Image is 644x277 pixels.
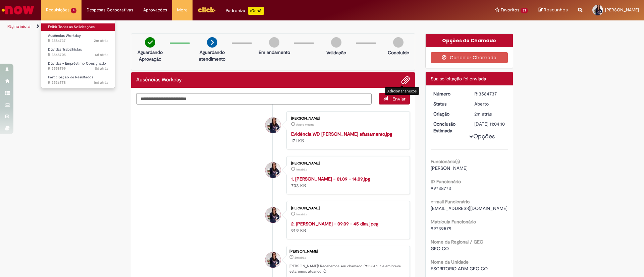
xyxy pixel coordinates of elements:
span: R13584737 [48,38,108,44]
dt: Conclusão Estimada [428,121,470,134]
span: Agora mesmo [296,123,314,127]
b: Matrícula Funcionário [431,219,476,225]
b: Funcionário(s) [431,158,460,164]
div: Michele Ellert Aline Schwerz [265,207,281,223]
span: Dúvidas Trabalhistas [48,47,82,52]
p: +GenAi [248,7,264,15]
a: Aberto R13565705 : Dúvidas Trabalhistas [41,46,115,58]
div: R13584737 [474,90,505,97]
time: 25/09/2025 10:21:01 [95,52,108,57]
b: Nome da Unidade [431,259,469,265]
time: 23/09/2025 12:08:08 [95,66,108,71]
time: 01/10/2025 10:05:28 [296,167,307,171]
a: Exibir Todas as Solicitações [41,23,115,31]
a: Aberto R13584737 : Ausências Workday [41,32,115,45]
img: click_logo_yellow_360x200.png [198,5,216,15]
b: e-mail Funcionário [431,199,470,205]
span: GEO CO [431,246,449,252]
span: 6d atrás [95,52,108,57]
div: 171 KB [291,131,403,144]
div: Michele Ellert Aline Schwerz [265,118,281,133]
p: Aguardando atendimento [196,49,228,62]
span: Ausências Workday [48,33,81,38]
div: [PERSON_NAME] [291,161,403,165]
img: img-circle-grey.png [269,37,279,48]
b: Nome da Regional / GEO [431,239,483,245]
a: Rascunhos [538,7,568,13]
time: 01/10/2025 10:04:06 [474,111,492,117]
a: 2. [PERSON_NAME] - 09.09 - 45 dias.jpeg [291,221,378,227]
span: Aprovações [143,7,167,13]
img: check-circle-green.png [145,37,155,48]
span: [PERSON_NAME] [431,165,468,171]
span: Despesas Corporativas [87,7,133,13]
span: [EMAIL_ADDRESS][DOMAIN_NAME] [431,205,507,211]
div: [PERSON_NAME] [289,250,406,254]
span: Requisições [46,7,69,13]
p: Em andamento [259,49,290,56]
span: Dúvidas - Empréstimo Consignado [48,61,106,66]
div: [PERSON_NAME] [291,206,403,210]
span: Sua solicitação foi enviada [431,76,486,82]
span: 2m atrás [474,111,492,117]
span: Favoritos [501,7,519,13]
div: 01/10/2025 10:04:06 [474,111,505,117]
time: 01/10/2025 10:06:24 [296,123,314,127]
span: ESCRITORIO ADM GEO CO [431,266,488,272]
p: Validação [326,49,346,56]
span: R13558799 [48,66,108,71]
span: Participação de Resultados [48,75,93,80]
span: [PERSON_NAME] [605,7,639,13]
span: 16d atrás [94,80,108,85]
span: 99738773 [431,185,451,191]
div: Michele Ellert Aline Schwerz [265,162,281,178]
div: Opções do Chamado [426,34,513,47]
a: Aberto R13536778 : Participação de Resultados [41,74,115,86]
span: R13536778 [48,80,108,85]
dt: Criação [428,111,470,117]
p: Concluído [388,49,409,56]
div: 91.9 KB [291,220,403,234]
span: 8d atrás [95,66,108,71]
img: arrow-next.png [207,37,217,48]
div: Adicionar anexos [385,87,419,95]
textarea: Digite sua mensagem aqui... [136,93,372,105]
time: 15/09/2025 16:14:11 [94,80,108,85]
dt: Número [428,90,470,97]
span: More [177,7,187,13]
p: [PERSON_NAME]! Recebemos seu chamado R13584737 e em breve estaremos atuando. [289,264,406,274]
span: 1m atrás [296,167,307,171]
img: ServiceNow [1,3,35,17]
span: Rascunhos [544,7,568,13]
p: Aguardando Aprovação [134,49,166,62]
img: img-circle-grey.png [331,37,341,48]
button: Enviar [379,93,410,105]
div: Michele Ellert Aline Schwerz [265,252,281,268]
span: 99739579 [431,225,451,231]
a: Página inicial [7,24,31,29]
span: 4 [71,8,76,13]
b: ID Funcionário [431,179,461,185]
a: Aberto R13558799 : Dúvidas - Empréstimo Consignado [41,60,115,72]
div: Padroniza [226,7,264,15]
span: 2m atrás [294,256,306,260]
img: img-circle-grey.png [393,37,404,48]
a: Evidência WD [PERSON_NAME] afastamento.jpg [291,131,392,137]
h2: Ausências Workday Histórico de tíquete [136,77,182,83]
div: 703 KB [291,176,403,189]
div: [DATE] 11:04:10 [474,121,505,127]
span: 2m atrás [94,38,108,43]
div: Aberto [474,100,505,107]
span: Enviar [392,96,406,102]
button: Adicionar anexos [401,76,410,84]
span: 1m atrás [296,212,307,216]
ul: Requisições [41,20,115,88]
time: 01/10/2025 10:05:28 [296,212,307,216]
div: [PERSON_NAME] [291,117,403,121]
span: R13565705 [48,52,108,58]
time: 01/10/2025 10:04:08 [94,38,108,43]
a: 1. [PERSON_NAME] - 01.09 - 14.09.jpg [291,176,370,182]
